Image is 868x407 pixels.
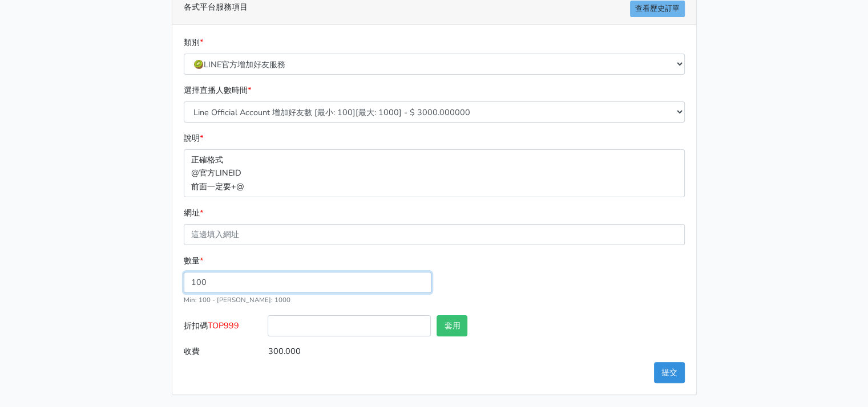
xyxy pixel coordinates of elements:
[184,224,685,245] input: 這邊填入網址
[208,320,239,331] span: TOP999
[184,132,203,145] label: 說明
[437,315,467,336] button: 套用
[184,84,251,97] label: 選擇直播人數時間
[184,295,290,304] small: Min: 100 - [PERSON_NAME]: 1000
[654,362,685,383] button: 提交
[181,341,265,362] label: 收費
[184,254,203,267] label: 數量
[181,315,265,341] label: 折扣碼
[184,36,203,49] label: 類別
[630,1,685,17] a: 查看歷史訂單
[184,149,685,197] p: 正確格式 @官方LINEID 前面一定要+@
[184,206,203,219] label: 網址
